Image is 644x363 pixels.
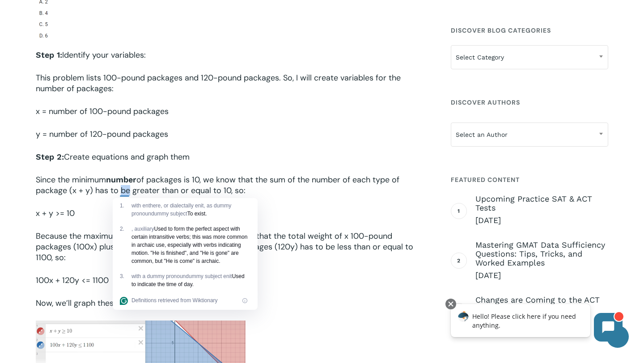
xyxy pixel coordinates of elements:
[451,172,608,188] h4: Featured Content
[36,129,428,152] p: y = number of 120-pound packages
[451,94,608,110] h4: Discover Authors
[475,194,608,212] span: Upcoming Practice SAT & ACT Tests
[36,298,428,321] p: Now, we’ll graph these in Desmos:
[36,174,428,208] p: Since the minimum of packages is 10, we know that the sum of the number of each type of package (...
[475,295,608,327] a: Changes are Coming to the ACT in [DATE] [DATE]
[475,270,608,281] span: [DATE]
[475,241,608,267] span: Mastering GMAT Data Sufficiency Questions: Tips, Tricks, and Worked Examples
[36,50,428,72] p: Identify your variables:
[36,72,428,106] p: This problem lists 100-pound packages and 120-pound packages. So, I will create variables for the...
[451,122,608,147] span: Select an Author
[36,208,428,231] p: x + y >= 10
[106,175,136,184] strong: number
[36,275,428,298] p: 100x + 120y <= 1100
[36,106,428,129] p: x = number of 100-pound packages
[441,297,631,350] iframe: Chatbot
[475,241,608,281] a: Mastering GMAT Data Sufficiency Questions: Tips, Tricks, and Worked Examples [DATE]
[36,152,64,161] strong: Step 2:
[36,152,428,174] p: Create equations and graph them
[451,48,608,67] span: Select Category
[451,22,608,38] h4: Discover Blog Categories
[475,194,608,226] a: Upcoming Practice SAT & ACT Tests [DATE]
[451,125,608,144] span: Select an Author
[36,50,62,59] strong: Step 1:
[36,231,428,275] p: Because the maximum of packages is 1100, we know that the total weight of x 100-pound packages (1...
[475,295,608,313] span: Changes are Coming to the ACT in [DATE]
[475,215,608,226] span: [DATE]
[451,45,608,69] span: Select Category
